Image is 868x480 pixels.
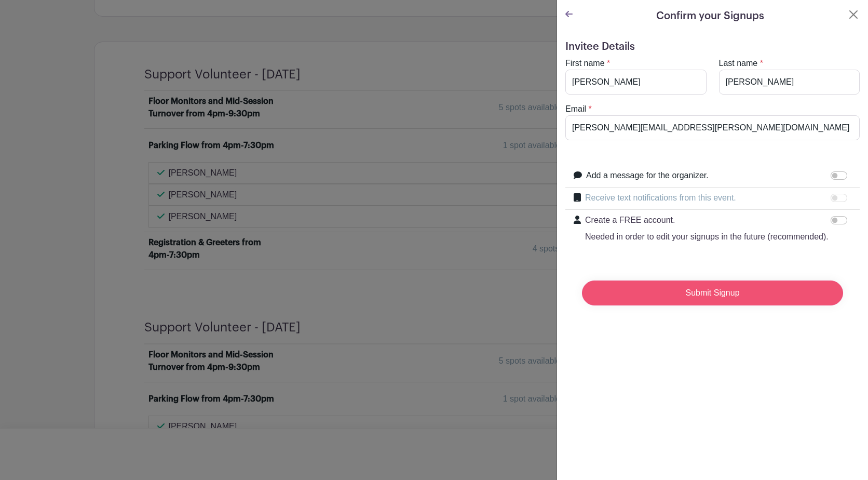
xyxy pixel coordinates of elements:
[582,281,843,305] input: Submit Signup
[586,169,709,182] label: Add a message for the organizer.
[719,57,758,70] label: Last name
[656,8,764,24] h5: Confirm your Signups
[565,57,605,70] label: First name
[585,214,829,226] p: Create a FREE account.
[585,192,736,204] label: Receive text notifications from this event.
[847,8,860,21] button: Close
[565,103,586,115] label: Email
[585,231,829,243] p: Needed in order to edit your signups in the future (recommended).
[565,41,860,53] h5: Invitee Details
